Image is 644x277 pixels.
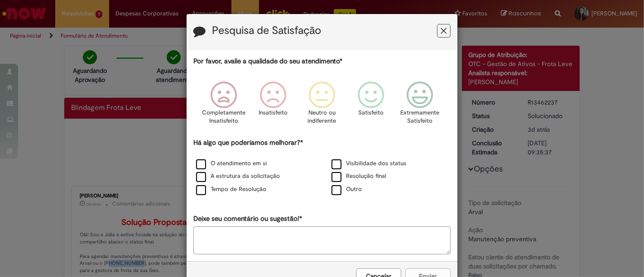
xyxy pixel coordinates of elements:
div: Completamente Insatisfeito [201,75,247,137]
p: Neutro ou indiferente [306,109,338,125]
label: Pesquisa de Satisfação [212,25,321,37]
label: Deixe seu comentário ou sugestão!* [193,214,302,224]
label: Visibilidade dos status [332,159,406,168]
div: Há algo que poderíamos melhorar?* [193,138,451,196]
div: Extremamente Satisfeito [397,75,443,137]
label: Tempo de Resolução [196,185,266,194]
div: Insatisfeito [250,75,296,137]
p: Insatisfeito [259,109,288,117]
p: Completamente Insatisfeito [202,109,246,125]
div: Satisfeito [348,75,394,137]
div: Neutro ou indiferente [299,75,345,137]
p: Extremamente Satisfeito [400,109,439,125]
label: Resolução final [332,172,386,181]
p: Satisfeito [358,109,384,117]
label: Outro [332,185,362,194]
label: O atendimento em si [196,159,267,168]
label: Por favor, avalie a qualidade do seu atendimento* [193,57,342,66]
label: A estrutura da solicitação [196,172,280,181]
